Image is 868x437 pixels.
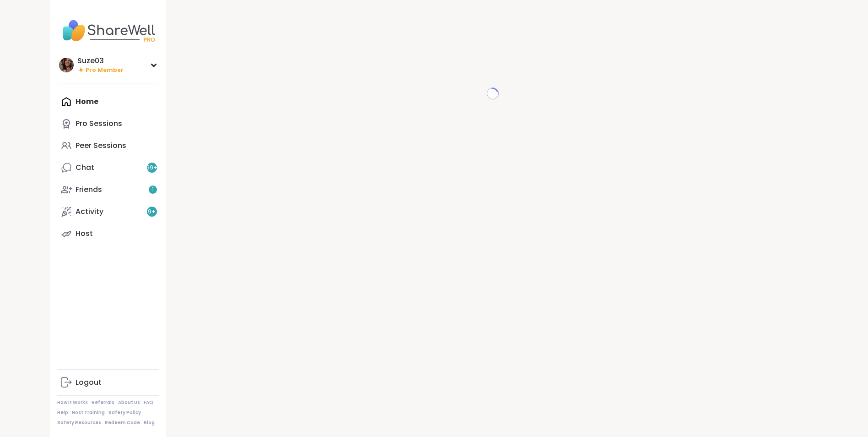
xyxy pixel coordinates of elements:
[75,141,126,151] div: Peer Sessions
[57,201,159,223] a: Activity9+
[144,399,153,406] a: FAQ
[57,410,68,416] a: Help
[144,420,155,426] a: Blog
[57,113,159,135] a: Pro Sessions
[77,56,124,66] div: Suze03
[75,163,94,173] div: Chat
[75,185,102,195] div: Friends
[118,399,140,406] a: About Us
[75,377,102,388] div: Logout
[57,157,159,179] a: Chat99+
[86,66,124,74] span: Pro Member
[57,179,159,201] a: Friends1
[92,399,114,406] a: Referrals
[75,207,103,217] div: Activity
[152,186,154,194] span: 1
[148,208,156,216] span: 9 +
[105,420,140,426] a: Redeem Code
[57,420,101,426] a: Safety Resources
[72,410,105,416] a: Host Training
[75,119,122,129] div: Pro Sessions
[108,410,141,416] a: Safety Policy
[57,15,159,47] img: ShareWell Nav Logo
[57,223,159,245] a: Host
[75,229,93,239] div: Host
[57,371,159,393] a: Logout
[59,58,74,72] img: Suze03
[57,135,159,157] a: Peer Sessions
[57,399,88,406] a: How It Works
[146,164,157,172] span: 99 +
